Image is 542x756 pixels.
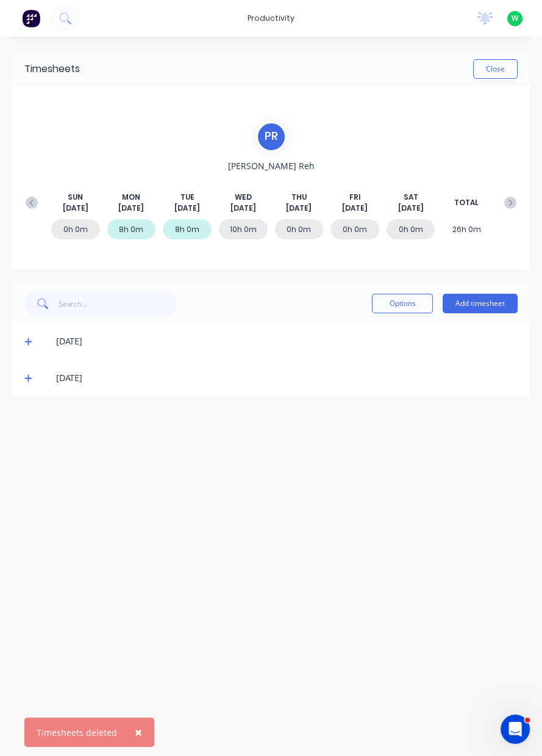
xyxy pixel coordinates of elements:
[63,203,88,214] span: [DATE]
[241,9,301,27] div: productivity
[59,291,177,316] input: Search...
[230,203,256,214] span: [DATE]
[349,192,360,203] span: FRI
[56,335,518,348] div: [DATE]
[501,714,530,744] iframe: Intercom live chat
[372,294,433,313] button: Options
[473,59,518,79] button: Close
[219,219,268,239] div: 10h 0m
[442,219,491,239] div: 26h 0m
[330,219,379,239] div: 0h 0m
[107,219,156,239] div: 8h 0m
[443,294,518,313] button: Add timesheet
[51,219,100,239] div: 0h 0m
[291,192,307,203] span: THU
[180,192,194,203] span: TUE
[454,197,479,208] span: TOTAL
[256,122,287,152] div: P R
[228,159,315,172] span: [PERSON_NAME] Reh
[56,371,518,385] div: [DATE]
[387,219,435,239] div: 0h 0m
[286,203,312,214] span: [DATE]
[404,192,418,203] span: SAT
[22,9,40,27] img: Factory
[123,718,154,747] button: Close
[37,726,117,739] div: Timesheets deleted
[235,192,252,203] span: WED
[122,192,140,203] span: MON
[68,192,83,203] span: SUN
[398,203,424,214] span: [DATE]
[118,203,144,214] span: [DATE]
[275,219,324,239] div: 0h 0m
[135,724,142,741] span: ×
[163,219,212,239] div: 8h 0m
[512,13,518,24] span: W
[174,203,200,214] span: [DATE]
[24,62,80,76] div: Timesheets
[342,203,368,214] span: [DATE]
